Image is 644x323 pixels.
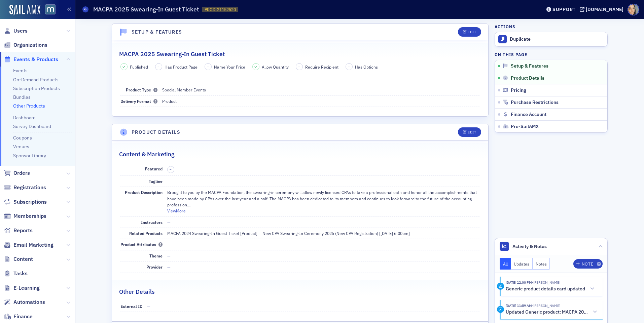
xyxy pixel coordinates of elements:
[4,41,47,49] a: Organizations
[13,153,46,159] a: Sponsor Library
[13,212,46,220] span: Memberships
[511,75,544,81] span: Product Details
[13,123,51,129] a: Survey Dashboard
[157,65,159,69] span: –
[167,189,480,208] p: Brought to you by the MACPA Foundation, the swearing-in ceremony will allow newly licensed CPAs t...
[129,231,163,236] span: Related Products
[458,27,481,37] button: Edit
[4,298,45,306] a: Automations
[167,253,171,258] span: —
[167,219,171,225] span: —
[580,7,626,12] button: [DOMAIN_NAME]
[145,166,163,171] span: Featured
[512,243,547,250] span: Activity & Notes
[132,129,180,136] h4: Product Details
[506,280,532,285] time: 7/17/2025 12:00 PM
[532,303,560,308] span: Dee Sullivan
[40,4,56,16] a: View Homepage
[119,287,155,296] h2: Other Details
[125,190,163,195] span: Product Description
[511,63,548,69] span: Setup & Features
[162,87,206,92] span: Special Member Events
[146,264,163,270] span: Provider
[468,130,476,134] div: Edit
[4,284,40,292] a: E-Learning
[4,227,33,234] a: Reports
[120,304,142,309] span: External ID
[533,258,550,270] button: Notes
[13,144,29,150] a: Venues
[582,262,593,266] div: Note
[13,298,45,306] span: Automations
[506,309,598,316] button: Updated Generic product: MACPA 2025 Swearing-In Guest Ticket
[506,309,590,315] h5: Updated Generic product: MACPA 2025 Swearing-In Guest Ticket
[495,32,607,46] button: Duplicate
[119,150,174,159] h2: Content & Marketing
[4,255,33,263] a: Content
[130,64,148,70] span: Published
[468,30,476,34] div: Edit
[170,167,172,172] span: –
[4,241,53,249] a: Email Marketing
[506,303,532,308] time: 7/17/2025 11:59 AM
[214,64,245,70] span: Name Your Price
[13,169,30,177] span: Orders
[4,169,30,177] a: Orders
[13,77,59,83] a: On-Demand Products
[500,258,511,270] button: All
[260,230,410,236] div: New CPA Swearing-In Ceremony 2025 (New CPA Registration) [[DATE] 6:00pm]
[13,41,47,49] span: Organizations
[628,4,639,15] span: Profile
[298,65,300,69] span: –
[167,230,257,236] div: MACPA 2024 Swearing-In Guest Ticket [Product]
[149,253,163,258] span: Theme
[132,29,182,36] h4: Setup & Features
[511,87,526,93] span: Pricing
[532,280,560,285] span: Dee Sullivan
[4,270,28,277] a: Tasks
[458,127,481,137] button: Edit
[13,85,60,91] a: Subscription Products
[13,135,32,141] a: Coupons
[13,184,46,191] span: Registrations
[13,255,33,263] span: Content
[165,64,198,70] span: Has Product Page
[13,115,36,121] a: Dashboard
[4,313,33,320] a: Finance
[13,227,33,234] span: Reports
[13,270,28,277] span: Tasks
[495,51,608,57] h4: On this page
[506,286,585,292] h5: Generic product details card updated
[167,264,171,270] span: —
[4,184,46,191] a: Registrations
[497,306,504,313] div: Activity
[147,304,150,309] span: —
[207,65,209,69] span: –
[93,5,199,13] h1: MACPA 2025 Swearing-In Guest Ticket
[511,99,559,106] span: Purchase Restrictions
[4,27,28,35] a: Users
[9,5,40,15] img: SailAMX
[305,64,338,70] span: Require Recipient
[495,24,515,30] h4: Actions
[13,313,33,320] span: Finance
[13,241,53,249] span: Email Marketing
[13,103,45,109] a: Other Products
[511,258,533,270] button: Updates
[510,36,604,42] div: Duplicate
[126,87,157,92] span: Product Type
[13,27,28,35] span: Users
[586,6,623,12] div: [DOMAIN_NAME]
[119,50,225,58] h2: MACPA 2025 Swearing-In Guest Ticket
[13,68,28,74] a: Events
[573,259,603,269] button: Note
[511,112,546,118] span: Finance Account
[13,198,47,206] span: Subscriptions
[511,124,539,130] span: Pre-SailAMX
[4,212,46,220] a: Memberships
[13,284,40,292] span: E-Learning
[355,64,378,70] span: Has Options
[149,178,163,184] span: Tagline
[552,6,576,12] div: Support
